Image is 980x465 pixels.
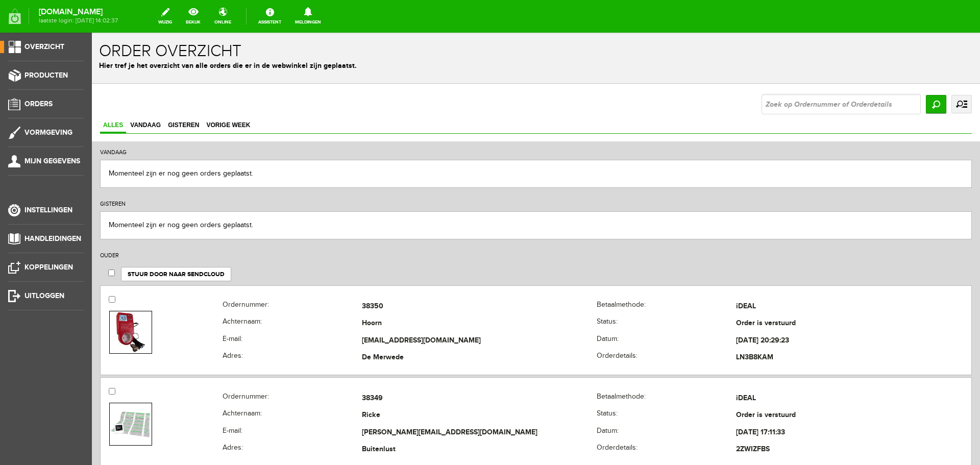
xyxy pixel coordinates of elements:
th: E-mail: [131,300,270,317]
th: Achternaam: [131,283,270,300]
span: Mijn gegevens [24,157,80,165]
th: Orderdetails: [505,317,644,334]
a: Assistent [252,5,287,28]
td: [DATE] 20:29:23 [644,300,879,317]
div: Momenteel zijn er nog geen orders geplaatst. [8,179,880,207]
th: E-mail: [131,391,270,409]
td: [EMAIL_ADDRESS][DOMAIN_NAME] [270,300,505,317]
a: Vandaag [35,86,72,101]
h1: Order overzicht [7,10,881,28]
th: Datum: [505,391,644,409]
a: Stuur door naar SendCloud [29,234,139,249]
th: Ordernummer: [131,357,270,375]
h2: VANDAAG [8,109,880,127]
img: Bekijk de order details [24,279,53,320]
th: Status: [505,283,644,300]
span: Vorige week [111,89,161,96]
span: Order is verstuurd [644,286,704,295]
th: Datum: [505,300,644,317]
h2: GISTEREN [8,160,880,179]
th: Betaalmethode: [505,357,644,375]
span: Orders [24,100,53,108]
span: Instellingen [24,206,72,214]
td: 38349 [270,357,505,375]
a: uitgebreid zoeken [860,62,880,81]
a: Alles [8,86,34,101]
span: Uitloggen [24,291,64,300]
th: Status: [505,375,644,392]
td: 38350 [270,265,505,283]
th: Ordernummer: [131,265,270,283]
td: [DATE] 17:11:33 [644,391,879,409]
td: iDEAL [644,357,879,375]
td: 2ZWIZFBS [644,409,879,426]
input: Zoeken [834,62,854,81]
span: Koppelingen [24,263,73,272]
p: Hier tref je het overzicht van alle orders die er in de webwinkel zijn geplaatst. [7,28,881,38]
span: Vandaag [35,89,72,96]
td: Hoorn [270,283,505,300]
th: Orderdetails: [505,409,644,426]
a: wijzig [152,5,178,28]
span: Overzicht [24,42,64,51]
th: Adres: [131,317,270,334]
input: Zoek op Ordernummer of Orderdetails [670,61,829,82]
span: Vormgeving [24,128,72,137]
span: Gisteren [73,89,110,96]
img: Bekijk de order details [18,378,59,405]
span: Order is verstuurd [644,378,704,386]
td: Buitenlust [270,409,505,426]
a: online [208,5,237,28]
span: Alles [8,89,34,96]
th: Betaalmethode: [505,265,644,283]
a: Meldingen [289,5,327,28]
span: Producten [24,71,68,80]
span: laatste login: [DATE] 14:02:37 [39,18,118,23]
a: Vorige week [111,86,161,101]
h2: OUDER [8,212,880,230]
a: bekijk [180,5,207,28]
th: Adres: [131,409,270,426]
td: [PERSON_NAME][EMAIL_ADDRESS][DOMAIN_NAME] [270,391,505,409]
a: Gisteren [73,86,110,101]
td: iDEAL [644,265,879,283]
td: LN3B8KAM [644,317,879,334]
td: Ricke [270,375,505,392]
strong: [DOMAIN_NAME] [39,9,118,15]
div: Momenteel zijn er nog geen orders geplaatst. [8,127,880,155]
td: De Merwede [270,317,505,334]
span: Handleidingen [24,234,81,243]
th: Achternaam: [131,375,270,392]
